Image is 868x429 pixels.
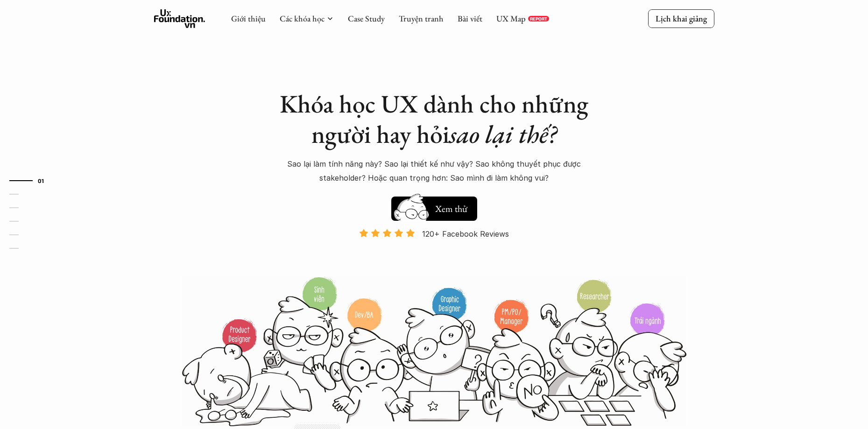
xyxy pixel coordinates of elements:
h1: Khóa học UX dành cho những người hay hỏi [271,89,598,149]
strong: 01 [38,177,44,184]
em: sao lại thế? [449,118,557,150]
a: Giới thiệu [231,13,266,24]
a: REPORT [528,16,549,21]
a: Truyện tranh [399,13,444,24]
a: 01 [9,175,54,186]
a: Các khóa học [280,13,325,24]
a: Xem thử [391,192,477,221]
h5: Xem thử [435,202,467,215]
a: Lịch khai giảng [648,9,714,28]
p: Sao lại làm tính năng này? Sao lại thiết kế như vậy? Sao không thuyết phục được stakeholder? Hoặc... [275,157,593,185]
p: 120+ Facebook Reviews [422,227,509,241]
a: Bài viết [458,13,482,24]
a: 120+ Facebook Reviews [351,228,517,275]
a: Case Study [348,13,385,24]
p: Lịch khai giảng [656,13,707,24]
p: REPORT [530,16,547,21]
a: UX Map [496,13,526,24]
